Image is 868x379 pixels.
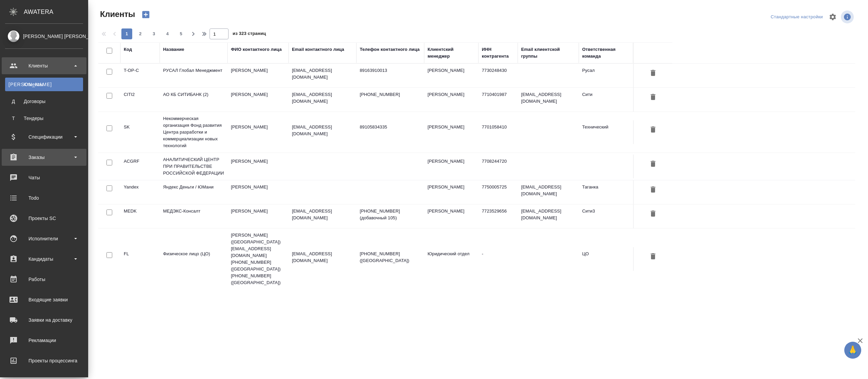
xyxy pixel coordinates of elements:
p: [EMAIL_ADDRESS][DOMAIN_NAME] [292,124,353,137]
a: Чаты [2,169,86,186]
div: Кандидаты [5,254,83,264]
td: Сити3 [579,204,633,228]
div: Email клиентской группы [521,46,575,60]
button: Удалить [647,124,659,136]
td: [PERSON_NAME] [228,155,289,178]
td: Сити [579,88,633,112]
td: - [478,247,518,271]
td: 7723529656 [478,204,518,228]
td: [PERSON_NAME] [424,120,478,144]
div: AWATERA [24,5,88,19]
td: [PERSON_NAME] [228,204,289,228]
td: 7701058410 [478,120,518,144]
span: 3 [149,31,159,37]
td: Яндекс Деньги / ЮМани [160,180,228,204]
div: Клиенты [8,81,80,88]
td: [PERSON_NAME] [228,88,289,112]
td: ЦО [579,247,633,271]
div: Код [124,46,132,53]
span: Настроить таблицу [825,9,841,25]
a: Todo [2,189,86,206]
span: Посмотреть информацию [841,11,855,23]
td: Юридический отдел [424,247,478,271]
a: Рекламации [2,332,86,349]
button: Удалить [647,91,659,104]
button: 5 [176,28,186,39]
p: 89163910013 [360,67,421,74]
td: [PERSON_NAME] [228,64,289,87]
div: Спецификации [5,132,83,142]
div: Договоры [8,98,80,105]
p: 89105834335 [360,124,421,131]
td: Таганка [579,180,633,204]
p: [EMAIL_ADDRESS][DOMAIN_NAME] [292,91,353,105]
span: 4 [162,31,173,37]
button: 3 [149,28,159,39]
p: [PHONE_NUMBER] [360,91,421,98]
div: Заказы [5,152,83,162]
button: Удалить [647,251,659,263]
span: 🙏 [847,343,859,357]
p: [EMAIL_ADDRESS][DOMAIN_NAME] [292,251,353,264]
td: Русал [579,64,633,87]
a: Проекты процессинга [2,352,86,369]
td: FL [120,247,160,271]
p: [EMAIL_ADDRESS][DOMAIN_NAME] [292,67,353,81]
button: Удалить [647,67,659,80]
div: Работы [5,274,83,284]
button: 🙏 [844,342,861,359]
td: РУСАЛ Глобал Менеджмент [160,64,228,87]
a: Проекты SC [2,210,86,227]
td: Некоммерческая организация Фонд развития Центра разработки и коммерциализации новых технологий [160,112,228,153]
button: Удалить [647,184,659,196]
div: split button [769,12,825,22]
div: Ответственная команда [582,46,630,60]
div: Клиентский менеджер [428,46,475,60]
td: MEDK [120,204,160,228]
div: Телефон контактного лица [360,46,420,53]
td: CITI2 [120,88,160,112]
td: [PERSON_NAME] [228,180,289,204]
a: Входящие заявки [2,291,86,308]
div: Email контактного лица [292,46,344,53]
td: Физическое лицо (ЦО) [160,247,228,271]
button: 2 [135,28,146,39]
td: [EMAIL_ADDRESS][DOMAIN_NAME] [518,204,579,228]
button: Создать [138,9,154,20]
p: [PHONE_NUMBER] (добавочный 105) [360,208,421,221]
td: ACGRF [120,155,160,178]
td: 7710401987 [478,88,518,112]
div: ФИО контактного лица [231,46,282,53]
div: Чаты [5,173,83,183]
td: 7708244720 [478,155,518,178]
a: ТТендеры [5,112,83,125]
td: АО КБ СИТИБАНК (2) [160,88,228,112]
td: Технический [579,120,633,144]
div: Рекламации [5,335,83,345]
div: Название [163,46,184,53]
td: МЕДЭКС-Консалт [160,204,228,228]
p: [EMAIL_ADDRESS][DOMAIN_NAME] [292,208,353,221]
div: Исполнители [5,234,83,244]
td: SK [120,120,160,144]
span: 5 [176,31,186,37]
td: [EMAIL_ADDRESS][DOMAIN_NAME] [518,180,579,204]
td: [PERSON_NAME] [424,155,478,178]
div: Заявки на доставку [5,315,83,325]
div: Todo [5,193,83,203]
div: Проекты процессинга [5,356,83,366]
td: [PERSON_NAME] [424,64,478,87]
td: T-OP-C [120,64,160,87]
td: [PERSON_NAME] [228,120,289,144]
p: [PHONE_NUMBER] ([GEOGRAPHIC_DATA]) [360,251,421,264]
td: [PERSON_NAME] [424,180,478,204]
div: Тендеры [8,115,80,122]
td: [EMAIL_ADDRESS][DOMAIN_NAME] [518,88,579,112]
td: [PERSON_NAME] [424,88,478,112]
div: [PERSON_NAME] [PERSON_NAME] [5,33,83,40]
button: Удалить [647,158,659,171]
button: 4 [162,28,173,39]
span: из 323 страниц [233,29,266,39]
div: Проекты SC [5,213,83,223]
td: Yandex [120,180,160,204]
